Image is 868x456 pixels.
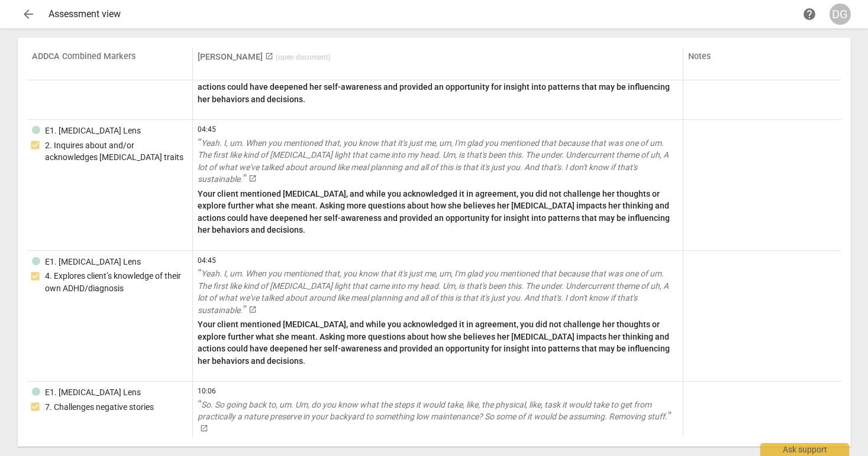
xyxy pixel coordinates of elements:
[802,7,817,21] span: help
[198,399,678,435] a: So. So going back to, um. Um, do you know what the steps it would take, like, the physical, like,...
[200,424,208,432] span: launch
[249,305,257,314] span: launch
[27,47,193,80] th: ADDCA Combined Markers
[198,400,671,422] span: So. So going back to, um. Um, do you know what the steps it would take, like, the physical, like,...
[198,268,678,316] a: Yeah. I, um. When you mentioned that, you know that it's just me, um, I'm glad you mentioned that...
[49,9,799,19] div: Assessment view
[198,137,678,185] a: Yeah. I, um. When you mentioned that, you know that it's just me, um, I'm glad you mentioned that...
[198,386,678,396] span: 10:06
[683,47,841,80] th: Notes
[249,174,257,183] span: launch
[45,270,188,294] div: 4. Explores client’s knowledge of their own ADHD/diagnosis
[21,7,36,21] span: arrow_back
[198,318,678,367] p: Your client mentioned [MEDICAL_DATA], and while you acknowledged it in agreement, you did not cha...
[198,188,678,236] p: Your client mentioned [MEDICAL_DATA], and while you acknowledged it in agreement, you did not cha...
[265,52,273,60] span: launch
[45,125,141,137] div: E1. [MEDICAL_DATA] Lens
[198,52,330,62] a: [PERSON_NAME] (open document)
[45,256,141,268] div: E1. [MEDICAL_DATA] Lens
[198,269,669,315] span: Yeah. I, um. When you mentioned that, you know that it's just me, um, I'm glad you mentioned that...
[830,4,851,25] button: DG
[276,53,330,61] span: ( open document )
[760,443,849,456] div: Ask support
[799,4,820,25] a: Help
[45,401,154,413] div: 7. Challenges negative stories
[45,386,141,399] div: E1. [MEDICAL_DATA] Lens
[198,125,678,135] span: 04:45
[45,139,188,164] div: 2. Inquires about and/or acknowledges [MEDICAL_DATA] traits
[198,256,678,266] span: 04:45
[198,138,669,184] span: Yeah. I, um. When you mentioned that, you know that it's just me, um, I'm glad you mentioned that...
[198,57,678,105] p: Your client mentioned [MEDICAL_DATA], and while you acknowledged it in agreement, you did not cha...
